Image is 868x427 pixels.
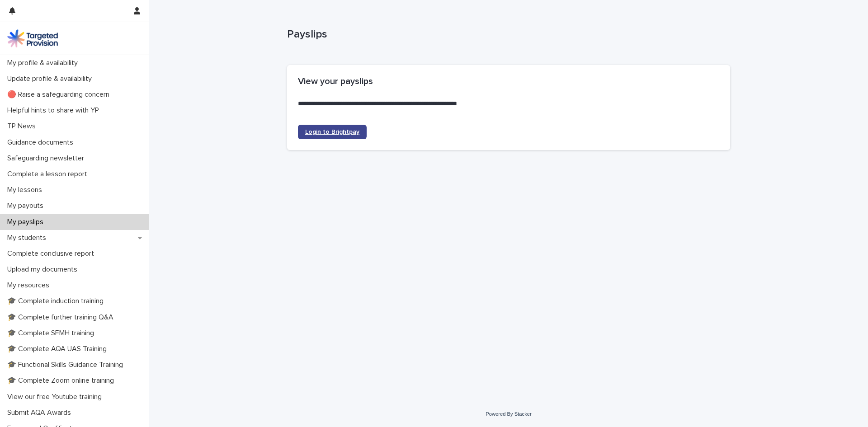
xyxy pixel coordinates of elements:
[4,297,111,305] p: 🎓 Complete induction training
[305,129,359,135] span: Login to Brightpay
[4,329,101,338] p: 🎓 Complete SEMH training
[7,29,58,47] img: M5nRWzHhSzIhMunXDL62
[4,186,49,194] p: My lessons
[4,376,121,385] p: 🎓 Complete Zoom online training
[298,125,367,139] a: Login to Brightpay
[287,28,726,41] p: Payslips
[4,75,99,83] p: Update profile & availability
[4,281,57,290] p: My resources
[4,202,51,210] p: My payouts
[4,218,51,226] p: My payslips
[4,138,80,147] p: Guidance documents
[4,265,85,274] p: Upload my documents
[4,122,43,131] p: TP News
[4,90,117,99] p: 🔴 Raise a safeguarding concern
[4,408,78,417] p: Submit AQA Awards
[4,345,114,353] p: 🎓 Complete AQA UAS Training
[4,154,91,163] p: Safeguarding newsletter
[4,313,121,322] p: 🎓 Complete further training Q&A
[4,106,106,115] p: Helpful hints to share with YP
[4,170,94,178] p: Complete a lesson report
[4,234,53,242] p: My students
[4,393,109,401] p: View our free Youtube training
[4,361,130,369] p: 🎓 Functional Skills Guidance Training
[4,249,101,258] p: Complete conclusive report
[298,76,719,87] h2: View your payslips
[486,411,531,417] a: Powered By Stacker
[4,59,85,67] p: My profile & availability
